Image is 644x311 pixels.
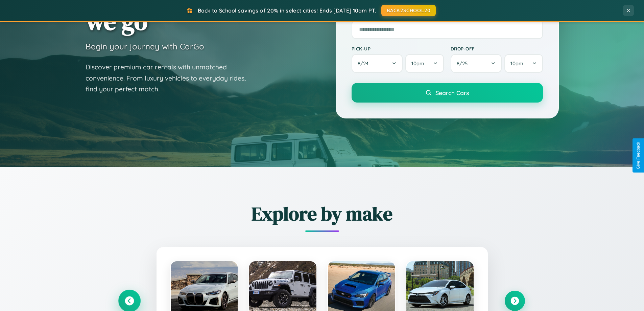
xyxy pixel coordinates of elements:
span: 8 / 24 [358,60,372,67]
span: Back to School savings of 20% in select cities! Ends [DATE] 10am PT. [198,7,376,14]
h2: Explore by make [119,201,525,227]
h3: Begin your journey with CarGo [86,41,204,51]
p: Discover premium car rentals with unmatched convenience. From luxury vehicles to everyday rides, ... [86,62,255,95]
div: Give Feedback [636,142,641,169]
span: 10am [510,60,523,67]
button: 8/25 [451,54,502,73]
span: 10am [411,60,424,67]
button: Search Cars [352,83,543,103]
button: 8/24 [352,54,403,73]
button: BACK2SCHOOL20 [381,5,436,16]
label: Drop-off [451,46,543,51]
button: 10am [504,54,543,73]
label: Pick-up [352,46,444,51]
button: 10am [405,54,444,73]
span: 8 / 25 [457,60,471,67]
span: Search Cars [435,89,469,96]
